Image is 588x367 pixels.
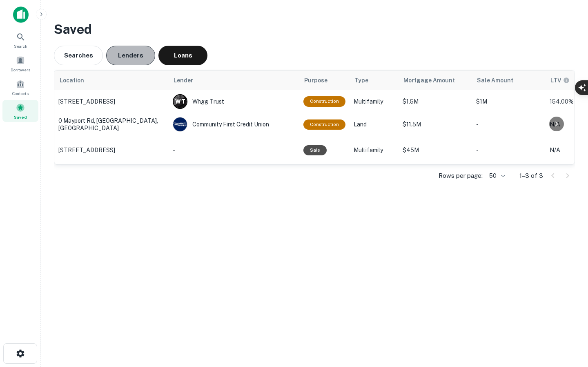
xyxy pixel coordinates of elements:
span: Purpose [304,75,327,85]
p: Land [354,120,394,129]
p: - [173,146,295,155]
div: This loan purpose was for construction [303,119,345,130]
iframe: Chat Widget [547,302,588,341]
button: Loans [158,46,207,65]
span: Search [14,43,27,49]
button: Searches [54,46,103,65]
p: 0 Mayport Rd, [GEOGRAPHIC_DATA], [GEOGRAPHIC_DATA] [58,117,165,132]
img: capitalize-icon.png [13,7,29,23]
div: Whgg Trust [173,94,295,109]
button: Lenders [106,46,155,65]
th: Sale Amount [472,71,546,90]
th: Mortgage Amount [399,71,472,90]
th: Purpose [299,71,350,90]
a: Borrowers [2,53,38,75]
p: Rows per page: [439,171,483,181]
p: [STREET_ADDRESS] [58,146,165,154]
span: Lender [174,75,193,85]
span: Mortgage Amount [403,75,455,85]
span: Sale Amount [477,75,513,85]
p: $1M [476,97,541,106]
p: $1.5M [403,97,468,106]
span: Contacts [12,90,29,97]
p: $45M [403,146,468,155]
img: picture [173,117,187,131]
span: Borrowers [11,66,30,73]
h3: Saved [54,20,575,39]
a: Search [2,29,38,51]
div: 50 [486,170,506,182]
th: Type [350,71,399,90]
p: [STREET_ADDRESS] [58,98,165,105]
p: Multifamily [354,97,394,106]
p: $11.5M [403,120,468,129]
p: - [476,146,541,155]
p: Multifamily [354,146,394,155]
th: Location [54,71,169,90]
p: W T [175,97,185,106]
th: Lender [169,71,299,90]
span: Location [59,75,84,85]
a: Contacts [2,76,38,98]
div: Community First Credit Union [173,117,295,132]
div: This loan purpose was for construction [303,96,345,106]
div: Sale [303,145,327,155]
span: Type [354,75,368,85]
span: Saved [14,114,27,120]
p: - [476,120,541,129]
a: Saved [2,100,38,122]
p: 1–3 of 3 [519,171,543,181]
